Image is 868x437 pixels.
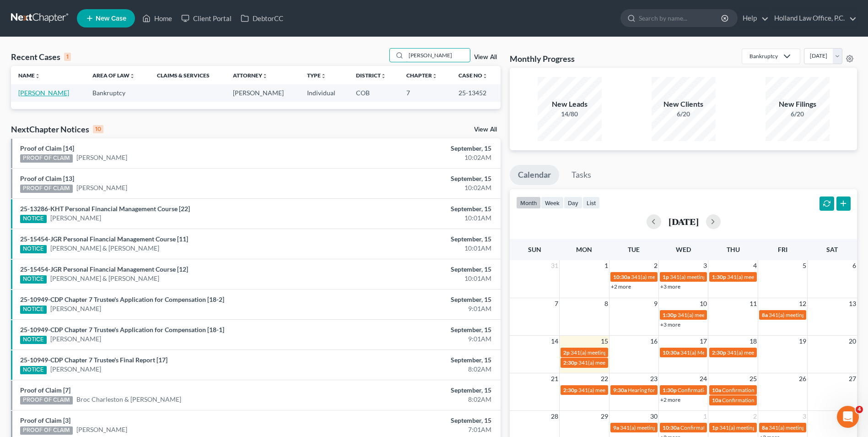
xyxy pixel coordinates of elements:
a: [PERSON_NAME] & [PERSON_NAME] [50,244,159,253]
span: 10 [699,298,708,309]
th: Claims & Services [150,66,226,84]
span: 29 [600,411,609,422]
a: Nameunfold_more [18,72,40,79]
span: 18 [749,336,758,347]
div: 10:01AM [340,274,491,283]
span: 10a [712,387,721,393]
div: 10:02AM [340,183,491,192]
span: 5 [802,260,807,271]
span: 341(a) Meeting for [PERSON_NAME] [680,349,769,356]
span: 24 [699,373,708,384]
span: 3 [702,260,708,271]
div: 7:01AM [340,425,491,434]
button: month [516,197,541,209]
div: NOTICE [20,336,47,344]
span: 1:30p [663,311,677,318]
span: 9a [613,424,619,431]
span: 4 [856,406,863,413]
button: day [564,197,582,209]
a: Holland Law Office, P.C. [770,10,857,27]
div: September, 15 [340,144,491,153]
span: 341(a) meeting for [PERSON_NAME] & [PERSON_NAME] [571,349,707,356]
i: unfold_more [381,73,386,79]
div: NOTICE [20,306,47,314]
span: 1 [702,411,708,422]
div: PROOF OF CLAIM [20,396,73,404]
div: 14/80 [538,109,602,119]
a: Broc Charleston & [PERSON_NAME] [76,395,181,404]
span: 31 [550,260,559,271]
a: Help [738,10,769,27]
a: View All [474,126,497,133]
div: 1 [64,53,71,61]
a: +3 more [660,283,680,290]
span: 341(a) meeting for [PERSON_NAME] [678,311,766,318]
div: Bankruptcy [749,52,778,60]
a: [PERSON_NAME] & [PERSON_NAME] [50,274,159,283]
div: New Clients [652,99,716,109]
a: 25-10949-CDP Chapter 7 Trustee's Final Report [17] [20,356,167,364]
span: 26 [798,373,807,384]
div: New Filings [766,99,830,109]
div: 10:01AM [340,244,491,253]
span: 23 [649,373,658,384]
span: 14 [550,336,559,347]
a: [PERSON_NAME] [50,365,101,374]
div: September, 15 [340,386,491,395]
span: 10a [712,397,721,404]
span: 341(a) meeting for [MEDICAL_DATA][PERSON_NAME] [578,359,711,366]
i: unfold_more [432,73,437,79]
a: Area of Lawunfold_more [92,72,135,79]
a: [PERSON_NAME] [50,304,101,313]
a: 25-10949-CDP Chapter 7 Trustee's Application for Compensation [18-1] [20,326,224,333]
a: [PERSON_NAME] [76,425,127,434]
div: New Leads [538,99,602,109]
a: Calendar [510,165,559,185]
span: 7 [554,298,559,309]
i: unfold_more [321,73,326,79]
a: 25-15454-JGR Personal Financial Management Course [11] [20,235,188,243]
a: Chapterunfold_more [406,72,437,79]
span: 1p [712,424,718,431]
div: 8:02AM [340,365,491,374]
span: 30 [649,411,658,422]
span: Tue [628,246,640,253]
span: 28 [550,411,559,422]
h3: Monthly Progress [510,53,575,64]
div: 8:02AM [340,395,491,404]
span: Mon [576,246,592,253]
div: September, 15 [340,174,491,183]
span: 1:30p [712,273,726,280]
span: 2:30p [712,349,726,356]
i: unfold_more [482,73,488,79]
td: 7 [399,84,451,101]
input: Search by name... [406,49,470,62]
span: Confirmation hearing for Broc Charleston second case & [PERSON_NAME] [678,387,856,393]
span: 21 [550,373,559,384]
h2: [DATE] [669,217,699,226]
a: [PERSON_NAME] [76,183,127,192]
span: 341(a) meeting for [PERSON_NAME] [727,349,815,356]
div: NOTICE [20,215,47,223]
div: 9:01AM [340,304,491,313]
i: unfold_more [262,73,268,79]
div: NOTICE [20,245,47,253]
td: Bankruptcy [85,84,150,101]
a: Proof of Claim [13] [20,175,74,182]
td: COB [349,84,399,101]
div: September, 15 [340,325,491,334]
span: 2 [653,260,658,271]
a: Client Portal [177,10,236,27]
span: 2:30p [563,359,577,366]
span: 10:30a [663,424,679,431]
div: 10 [93,125,103,133]
span: 6 [852,260,857,271]
a: [PERSON_NAME] [50,334,101,344]
a: Typeunfold_more [307,72,326,79]
span: 17 [699,336,708,347]
a: 25-15454-JGR Personal Financial Management Course [12] [20,265,188,273]
span: 341(a) meeting for [PERSON_NAME] & [PERSON_NAME] [719,424,856,431]
span: 341(a) meeting for [PERSON_NAME] & [PERSON_NAME] [631,273,768,280]
span: 27 [848,373,857,384]
div: September, 15 [340,204,491,213]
